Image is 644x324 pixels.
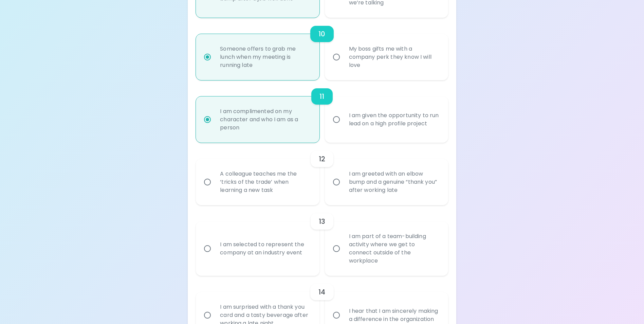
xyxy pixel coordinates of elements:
div: Someone offers to grab me lunch when my meeting is running late [215,37,315,77]
div: choice-group-check [196,18,448,80]
div: I am part of a team-building activity where we get to connect outside of the workplace [344,224,444,273]
div: I am given the opportunity to run lead on a high profile project [344,103,444,136]
h6: 11 [319,91,324,102]
div: I am selected to represent the company at an industry event [215,232,315,265]
div: A colleague teaches me the ‘tricks of the trade’ when learning a new task [215,162,315,202]
div: My boss gifts me with a company perk they know I will love [344,37,444,77]
h6: 14 [318,287,325,298]
div: choice-group-check [196,143,448,205]
h6: 13 [319,216,325,227]
div: I am greeted with an elbow bump and a genuine “thank you” after working late [344,162,444,202]
div: choice-group-check [196,205,448,276]
h6: 10 [318,29,325,39]
div: choice-group-check [196,80,448,143]
div: I am complimented on my character and who I am as a person [215,99,315,140]
h6: 12 [319,154,325,164]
